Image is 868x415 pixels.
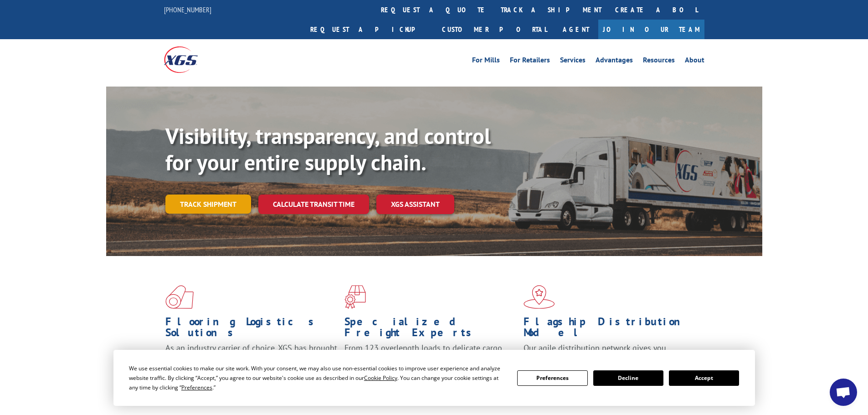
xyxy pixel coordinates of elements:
a: Join Our Team [598,20,704,39]
button: Accept [669,370,739,386]
a: For Mills [472,56,500,67]
a: Track shipment [165,195,251,214]
a: Resources [643,56,675,67]
button: Preferences [517,370,587,386]
a: Open chat [830,379,857,406]
a: Customer Portal [435,20,554,39]
p: From 123 overlength loads to delicate cargo, our experienced staff knows the best way to move you... [344,343,517,383]
a: Advantages [596,56,633,67]
h1: Specialized Freight Experts [344,316,517,343]
a: Services [560,56,586,67]
a: XGS ASSISTANT [376,195,454,214]
div: Cookie Consent Prompt [113,350,755,406]
span: Our agile distribution network gives you nationwide inventory management on demand. [524,343,691,364]
img: xgs-icon-flagship-distribution-model-red [524,285,555,309]
h1: Flagship Distribution Model [524,316,696,343]
img: xgs-icon-focused-on-flooring-red [344,285,366,309]
a: For Retailers [510,56,550,67]
h1: Flooring Logistics Solutions [165,316,338,343]
span: Preferences [181,384,212,391]
span: As an industry carrier of choice, XGS has brought innovation and dedication to flooring logistics... [165,343,337,375]
button: Decline [593,370,663,386]
img: xgs-icon-total-supply-chain-intelligence-red [165,285,194,309]
a: About [685,56,704,67]
a: Calculate transit time [258,195,369,214]
a: [PHONE_NUMBER] [164,5,211,14]
span: Cookie Policy [364,374,397,382]
a: Agent [554,20,598,39]
div: We use essential cookies to make our site work. With your consent, we may also use non-essential ... [129,364,506,392]
a: Request a pickup [303,20,435,39]
b: Visibility, transparency, and control for your entire supply chain. [165,122,491,176]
